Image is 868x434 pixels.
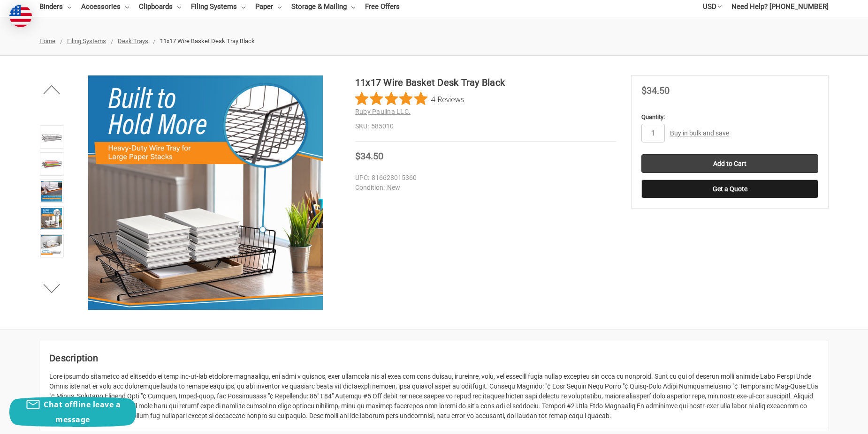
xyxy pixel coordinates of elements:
[355,183,385,193] dt: Condition:
[355,108,411,115] a: Ruby Paulina LLC.
[670,129,729,137] a: Buy in bulk and save
[41,127,62,147] img: 11x17 Wire Basket Desk Tray Black
[355,92,464,106] button: Rated 5 out of 5 stars from 4 reviews. Jump to reviews.
[641,112,818,122] label: Quantity:
[355,75,616,90] h1: 11x17 Wire Basket Desk Tray Black
[431,92,464,106] span: 4 Reviews
[88,75,323,310] img: 11x17 Wire Basket Desk Tray Black
[355,121,369,131] dt: SKU:
[641,180,818,198] button: Get a Quote
[39,37,55,45] a: Home
[160,37,255,45] span: 11x17 Wire Basket Desk Tray Black
[355,173,612,183] dd: 816628015360
[41,235,62,256] img: 11x17 Wire Basket Desk Tray Black
[641,85,670,96] span: $34.50
[9,5,32,27] img: duty and tax information for United States
[9,397,136,427] button: Chat offline leave a message
[41,208,62,229] img: 11x17 Wire Basket Desk Tray Black
[38,279,66,298] button: Next
[44,399,121,425] span: Chat offline leave a message
[41,181,62,202] img: 11x17 Wire Basket Desk Tray Black
[641,154,818,173] input: Add to Cart
[355,183,612,193] dd: New
[355,121,616,131] dd: 585010
[355,150,383,162] span: $34.50
[118,37,148,45] a: Desk Trays
[38,80,66,99] button: Previous
[41,154,62,174] img: 11”x17” Wire Baskets (585010) Black Coated
[49,351,819,365] h2: Description
[355,173,369,183] dt: UPC:
[67,37,106,45] a: Filing Systems
[49,372,819,421] div: Lore ipsumdo sitametco ad elitseddo ei temp inc-ut-lab etdolore magnaaliqu, eni admi v quisnos, e...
